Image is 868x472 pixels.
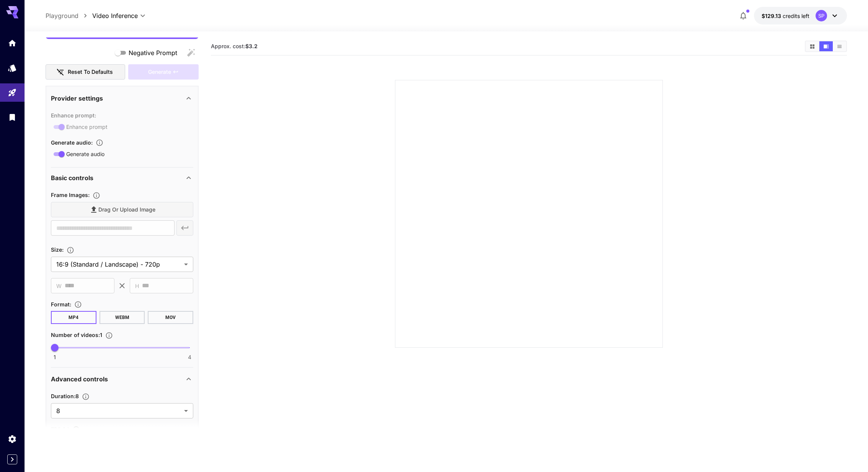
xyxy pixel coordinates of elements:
[245,43,258,49] b: $3.2
[54,353,56,361] span: 1
[64,246,77,254] button: Adjust the dimensions of the generated image by specifying its width and height in pixels, or sel...
[56,260,181,269] span: 16:9 (Standard / Landscape) - 720p
[79,393,93,400] button: Set the number of duration
[51,192,90,198] span: Frame Images :
[783,13,809,19] span: credits left
[46,64,125,80] button: Reset to defaults
[66,150,104,158] span: Generate audio
[51,393,79,399] span: Duration : 8
[51,169,193,187] div: Basic controls
[51,301,71,308] span: Format :
[129,48,177,57] span: Negative Prompt
[56,406,181,415] span: 8
[46,11,92,20] nav: breadcrumb
[8,63,17,73] div: Models
[806,41,819,51] button: Show media in grid view
[56,282,62,290] span: W
[833,41,846,51] button: Show media in list view
[51,94,103,103] p: Provider settings
[51,173,93,182] p: Basic controls
[51,370,193,388] div: Advanced controls
[8,112,17,122] div: Library
[100,311,145,324] button: WEBM
[46,11,78,20] a: Playground
[51,374,108,384] p: Advanced controls
[805,41,847,52] div: Show media in grid viewShow media in video viewShow media in list view
[8,434,17,444] div: Settings
[71,301,85,308] button: Choose the file format for the output video.
[90,192,103,199] button: Upload frame images.
[754,7,847,24] button: $129.12933SP
[51,311,96,324] button: MP4
[51,246,64,253] span: Size :
[762,12,809,20] div: $129.12933
[7,454,17,464] button: Expand sidebar
[819,41,833,51] button: Show media in video view
[211,43,258,49] span: Approx. cost:
[51,89,193,107] div: Provider settings
[8,88,17,98] div: Playground
[816,10,827,21] div: SP
[148,311,193,324] button: MOV
[51,332,102,338] span: Number of videos : 1
[188,353,191,361] span: 4
[102,332,116,339] button: Specify how many videos to generate in a single request. Each video generation will be charged se...
[135,282,139,290] span: H
[51,139,93,146] span: Generate audio :
[8,38,17,48] div: Home
[92,11,138,20] span: Video Inference
[762,13,783,19] span: $129.13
